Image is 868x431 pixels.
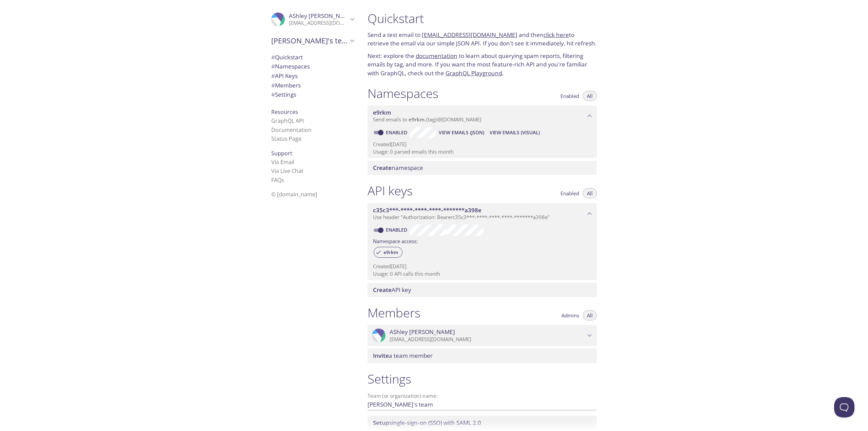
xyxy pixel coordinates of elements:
[373,286,392,294] span: Create
[271,53,303,61] span: Quickstart
[373,109,391,116] span: e9rkm
[271,150,292,157] span: Support
[385,129,410,136] a: Enabled
[557,310,583,320] button: Admins
[271,72,275,80] span: #
[373,164,423,172] span: namespace
[556,188,583,198] button: Enabled
[266,8,359,31] div: AShley Schippers
[271,62,275,70] span: #
[368,105,597,126] div: e9rkm namespace
[368,283,597,297] div: Create API Key
[373,141,591,148] p: Created [DATE]
[544,31,569,39] a: click here
[379,249,402,255] span: e9rkm
[266,90,359,99] div: Team Settings
[390,336,585,343] p: [EMAIL_ADDRESS][DOMAIN_NAME]
[271,191,317,198] span: © [DOMAIN_NAME]
[271,62,310,70] span: Namespaces
[368,86,438,101] h1: Namespaces
[368,371,597,387] h1: Settings
[416,52,457,60] a: documentation
[281,176,284,184] span: s
[368,52,597,78] p: Next: explore the to learn about querying spam reports, filtering emails by tag, and more. If you...
[368,325,597,346] div: AShley Schippers
[271,117,304,124] a: GraphQL API
[368,305,420,320] h1: Members
[271,167,303,175] a: Via Live Chat
[266,71,359,81] div: API Keys
[373,148,591,155] p: Usage: 0 parsed emails this month
[490,129,540,137] span: View Emails (Visual)
[271,72,298,80] span: API Keys
[373,270,591,277] p: Usage: 0 API calls this month
[266,53,359,62] div: Quickstart
[271,91,296,98] span: Settings
[487,127,542,138] button: View Emails (Visual)
[368,349,597,363] div: Invite a team member
[271,135,301,142] a: Status Page
[368,416,597,430] div: Setup SSO
[368,183,413,198] h1: API keys
[373,352,433,359] span: a team member
[439,129,484,137] span: View Emails (JSON)
[368,393,438,398] label: Team (or organization) name:
[385,227,410,233] a: Enabled
[583,188,597,198] button: All
[436,127,487,138] button: View Emails (JSON)
[373,263,591,270] p: Created [DATE]
[583,310,597,320] button: All
[271,126,312,134] a: Documentation
[271,158,294,166] a: Via Email
[409,116,425,123] span: e9rkm
[289,20,348,26] p: [EMAIL_ADDRESS][DOMAIN_NAME]
[834,397,854,417] iframe: Help Scout Beacon - Open
[368,161,597,175] div: Create namespace
[373,116,481,123] span: Send emails to . {tag} @[DOMAIN_NAME]
[368,31,597,48] p: Send a test email to and then to retrieve the email via our simple JSON API. If you don't see it ...
[271,36,348,45] span: [PERSON_NAME]'s team
[271,53,275,61] span: #
[271,81,301,89] span: Members
[373,164,392,172] span: Create
[271,176,284,184] a: FAQ
[373,236,418,246] label: Namespace access:
[556,91,583,101] button: Enabled
[271,81,275,89] span: #
[266,62,359,71] div: Namespaces
[373,286,411,294] span: API key
[368,11,597,26] h1: Quickstart
[374,247,402,258] div: e9rkm
[271,108,298,116] span: Resources
[289,12,354,20] span: AShley [PERSON_NAME]
[422,31,517,39] a: [EMAIL_ADDRESS][DOMAIN_NAME]
[266,81,359,90] div: Members
[390,328,455,336] span: AShley [PERSON_NAME]
[266,32,359,50] div: AShley's team
[271,91,275,98] span: #
[583,91,597,101] button: All
[446,69,502,77] a: GraphQL Playground
[373,352,389,359] span: Invite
